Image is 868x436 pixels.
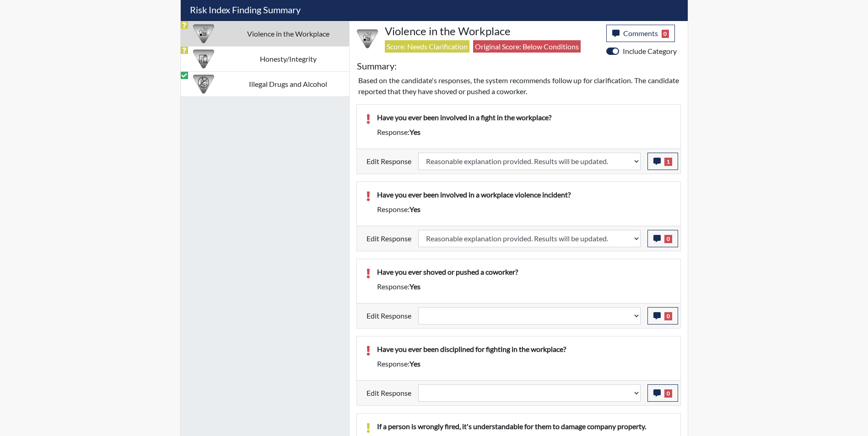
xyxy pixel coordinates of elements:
[377,112,671,123] p: Have you ever been involved in a fight in the workplace?
[664,235,672,243] span: 0
[193,48,214,69] img: CATEGORY%20ICON-11.a5f294f4.png
[377,344,671,355] p: Have you ever been disciplined for fighting in the workplace?
[606,25,675,42] button: Comments0
[377,189,671,200] p: Have you ever been involved in a workplace violence incident?
[370,204,678,215] div: Response:
[473,40,581,53] span: Original Score: Below Conditions
[385,25,599,38] h4: Violence in the Workplace
[367,384,411,402] label: Edit Response
[411,307,647,324] div: Update the test taker's response, the change might impact the score
[227,21,349,46] td: Violence in the Workplace
[357,60,397,71] h5: Summary:
[623,46,677,57] label: Include Category
[227,71,349,96] td: Illegal Drugs and Alcohol
[370,281,678,292] div: Response:
[647,307,678,324] button: 0
[410,128,421,136] span: yes
[411,153,647,170] div: Update the test taker's response, the change might impact the score
[647,153,678,170] button: 1
[410,282,421,291] span: yes
[227,46,349,71] td: Honesty/Integrity
[367,307,411,324] label: Edit Response
[367,230,411,247] label: Edit Response
[411,384,647,402] div: Update the test taker's response, the change might impact the score
[370,358,678,369] div: Response:
[377,266,671,277] p: Have you ever shoved or pushed a coworker?
[410,359,421,368] span: yes
[411,230,647,247] div: Update the test taker's response, the change might impact the score
[193,23,214,44] img: CATEGORY%20ICON-26.eccbb84f.png
[664,312,672,320] span: 0
[647,230,678,247] button: 0
[664,389,672,398] span: 0
[370,127,678,138] div: Response:
[623,29,658,37] span: Comments
[647,384,678,402] button: 0
[385,40,469,53] span: Score: Needs Clarification
[367,153,411,170] label: Edit Response
[662,30,669,38] span: 0
[377,421,671,432] p: If a person is wrongly fired, it's understandable for them to damage company property.
[410,205,421,213] span: yes
[358,75,679,97] p: Based on the candidate's responses, the system recommends follow up for clarification. The candid...
[664,158,672,166] span: 1
[193,74,214,95] img: CATEGORY%20ICON-12.0f6f1024.png
[357,28,378,49] img: CATEGORY%20ICON-26.eccbb84f.png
